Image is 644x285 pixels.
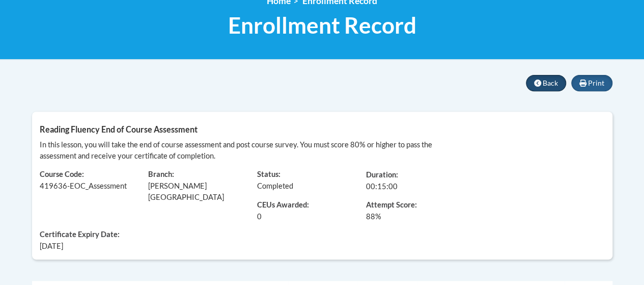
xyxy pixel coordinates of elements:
[526,75,566,91] button: Back
[40,170,84,178] span: Course Code:
[40,241,63,252] span: [DATE]
[148,182,224,201] span: [PERSON_NAME][GEOGRAPHIC_DATA]
[366,200,460,211] span: Attempt Score:
[366,182,398,191] span: 00:15:00
[588,79,604,87] span: Print
[257,211,262,222] span: 0
[40,124,198,134] span: Reading Fluency End of Course Assessment
[228,12,416,39] span: Enrollment Record
[543,79,558,87] span: Back
[40,182,127,190] span: 419636-EOC_Assessment
[40,140,432,160] span: In this lesson, you will take the end of course assessment and post course survey. You must score...
[366,211,381,222] span: 88%
[40,229,133,241] span: Certificate Expiry Date:
[571,75,612,91] button: Print
[257,200,351,211] span: CEUs Awarded:
[257,170,281,178] span: Status:
[148,170,174,178] span: Branch:
[257,182,293,190] span: Completed
[366,170,398,179] span: Duration:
